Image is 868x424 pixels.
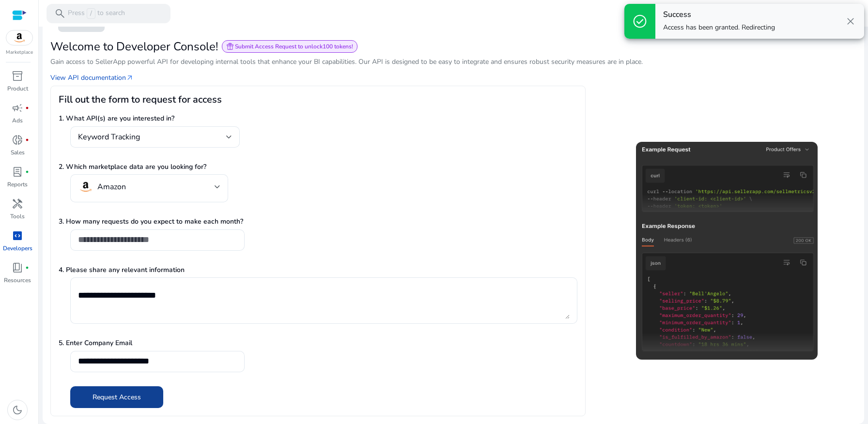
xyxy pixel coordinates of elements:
[632,14,648,29] span: check_circle
[78,132,140,142] h4: Keyword Tracking
[59,162,577,172] p: 2. Which marketplace data are you looking for?
[845,15,856,27] span: close
[12,70,23,82] span: inventory_2
[59,94,577,106] h3: Fill out the form to request for access
[78,179,93,195] img: amazon.svg
[12,102,23,114] span: campaign
[93,392,141,402] span: Request Access
[25,138,29,142] span: fiber_manual_record
[54,8,66,19] span: search
[12,166,23,178] span: lab_profile
[59,265,577,275] p: 4. Please share any relevant information
[12,404,23,416] span: dark_mode
[59,216,577,227] p: 3. How many requests do you expect to make each month?
[12,134,23,146] span: donut_small
[11,148,25,157] p: Sales
[50,57,856,67] p: Gain access to SellerApp powerful API for developing internal tools that enhance your BI capabili...
[12,230,23,242] span: code_blocks
[3,244,32,253] p: Developers
[10,212,25,221] p: Tools
[235,43,353,50] span: Submit Access Request to unlock
[87,8,95,19] span: /
[97,182,126,192] h4: Amazon
[12,262,23,273] span: book_4
[6,30,32,45] img: amazon.svg
[25,266,29,270] span: fiber_manual_record
[663,10,775,19] h4: Success
[126,74,134,82] span: arrow_outward
[12,198,23,210] span: handyman
[59,113,577,123] p: 1. What API(s) are you interested in?
[7,180,28,189] p: Reports
[4,276,31,285] p: Resources
[663,23,775,32] p: Access has been granted. Redirecting
[6,49,33,56] p: Marketplace
[12,116,23,125] p: Ads
[50,40,218,54] h2: Welcome to Developer Console!
[59,338,577,348] p: 5. Enter Company Email
[226,43,234,50] span: featured_seasonal_and_gifts
[70,386,163,408] button: Request Access
[68,8,125,19] p: Press to search
[323,43,353,50] b: 100 tokens!
[7,84,28,93] p: Product
[25,106,29,110] span: fiber_manual_record
[50,73,134,83] a: View API documentationarrow_outward
[25,170,29,174] span: fiber_manual_record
